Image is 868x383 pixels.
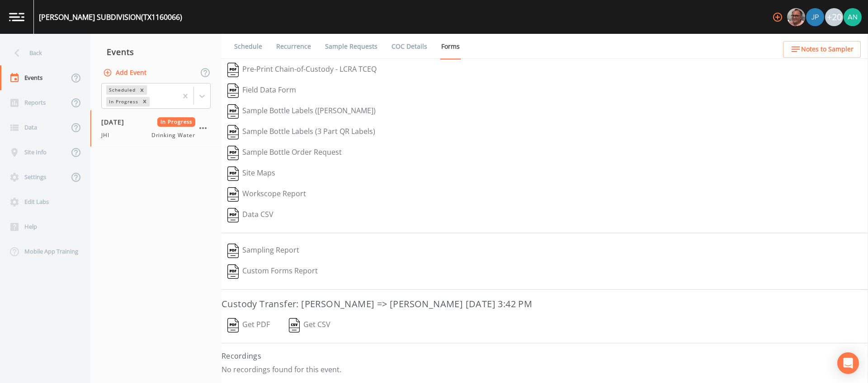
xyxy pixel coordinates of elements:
[140,97,150,106] div: Remove In Progress
[390,34,429,59] a: COC Details
[844,8,862,26] img: c76c074581486bce1c0cbc9e29643337
[101,65,150,81] button: Add Event
[283,315,337,336] button: Get CSV
[151,131,195,139] span: Drinking Water
[106,85,137,95] div: Scheduled
[837,352,859,374] div: Open Intercom Messenger
[101,131,115,139] span: JHI
[222,351,868,361] h4: Recordings
[222,205,279,226] button: Data CSV
[222,365,868,374] p: No recordings found for this event.
[227,244,239,258] img: svg%3e
[227,318,239,332] img: svg%3e
[324,34,379,59] a: Sample Requests
[90,41,222,63] div: Events
[289,318,300,332] img: svg%3e
[227,104,239,119] img: svg%3e
[825,8,843,26] div: +20
[222,163,281,184] button: Site Maps
[39,12,182,23] div: [PERSON_NAME] SUBDIVISION (TX1160066)
[227,208,239,222] img: svg%3e
[233,34,264,59] a: Schedule
[222,143,348,163] button: Sample Bottle Order Request
[227,166,239,181] img: svg%3e
[227,187,239,202] img: svg%3e
[222,60,382,80] button: Pre-Print Chain-of-Custody - LCRA TCEQ
[222,261,324,282] button: Custom Forms Report
[222,184,312,205] button: Workscope Report
[275,34,312,59] a: Recurrence
[227,83,239,98] img: svg%3e
[106,97,140,106] div: In Progress
[222,297,868,311] h3: Custody Transfer: [PERSON_NAME] => [PERSON_NAME] [DATE] 3:42 PM
[440,34,461,60] a: Forms
[787,8,805,26] img: e2d790fa78825a4bb76dcb6ab311d44c
[806,8,824,26] img: 41241ef155101aa6d92a04480b0d0000
[222,101,382,122] button: Sample Bottle Labels ([PERSON_NAME])
[783,41,861,58] button: Notes to Sampler
[9,13,24,21] img: logo
[801,44,854,55] span: Notes to Sampler
[137,85,147,95] div: Remove Scheduled
[222,122,381,143] button: Sample Bottle Labels (3 Part QR Labels)
[787,8,806,26] div: Mike Franklin
[227,63,239,77] img: svg%3e
[90,110,222,147] a: [DATE]In ProgressJHIDrinking Water
[222,315,276,336] button: Get PDF
[222,240,305,261] button: Sampling Report
[227,264,239,279] img: svg%3e
[806,8,825,26] div: Joshua gere Paul
[222,80,302,101] button: Field Data Form
[227,125,239,139] img: svg%3e
[101,117,131,127] span: [DATE]
[227,146,239,160] img: svg%3e
[157,117,196,127] span: In Progress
